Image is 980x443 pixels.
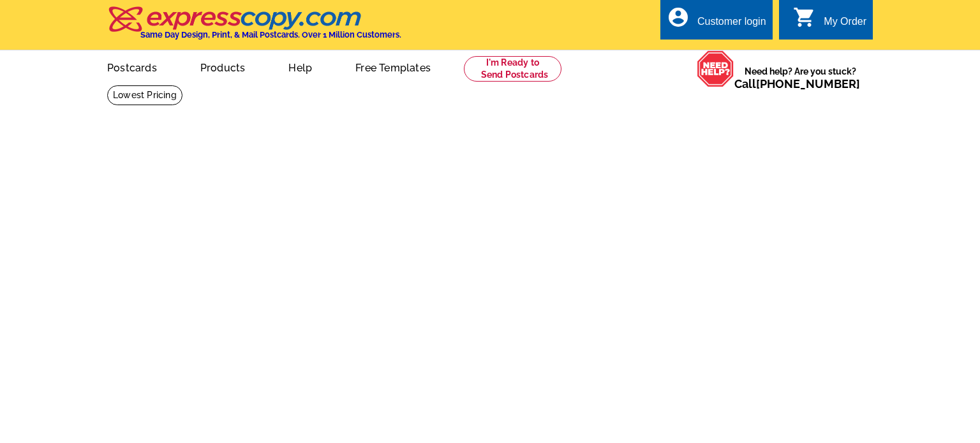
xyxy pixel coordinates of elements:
span: Need help? Are you stuck? [734,65,866,91]
a: shopping_cart My Order [793,14,866,30]
div: My Order [824,16,866,34]
img: help [697,50,734,87]
a: [PHONE_NUMBER] [756,77,860,91]
a: Products [180,52,266,82]
a: Same Day Design, Print, & Mail Postcards. Over 1 Million Customers. [107,15,401,40]
i: account_circle [667,6,690,29]
span: Call [734,77,860,91]
a: Free Templates [335,52,451,82]
div: Customer login [697,16,766,34]
a: Help [268,52,332,82]
h4: Same Day Design, Print, & Mail Postcards. Over 1 Million Customers. [140,30,401,40]
i: shopping_cart [793,6,816,29]
a: Postcards [87,52,177,82]
a: account_circle Customer login [667,14,766,30]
